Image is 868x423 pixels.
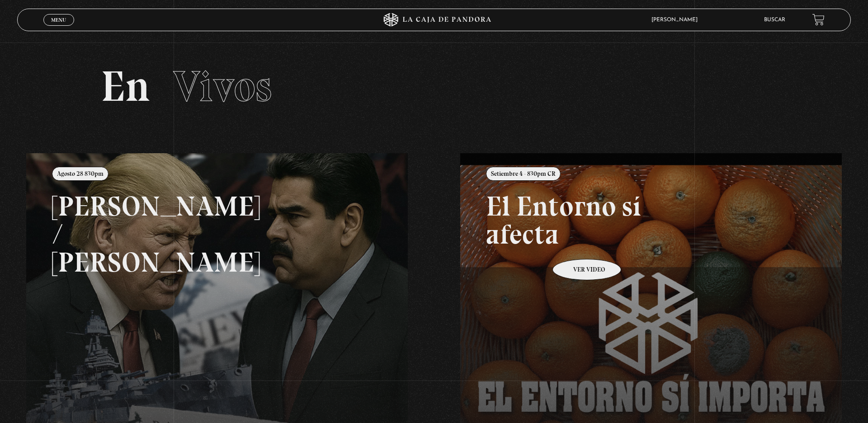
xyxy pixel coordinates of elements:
[647,17,707,23] span: [PERSON_NAME]
[48,25,70,31] span: Cerrar
[812,14,825,26] a: View your shopping cart
[173,61,272,112] span: Vivos
[51,17,66,23] span: Menu
[764,17,785,23] a: Buscar
[101,65,768,108] h2: En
